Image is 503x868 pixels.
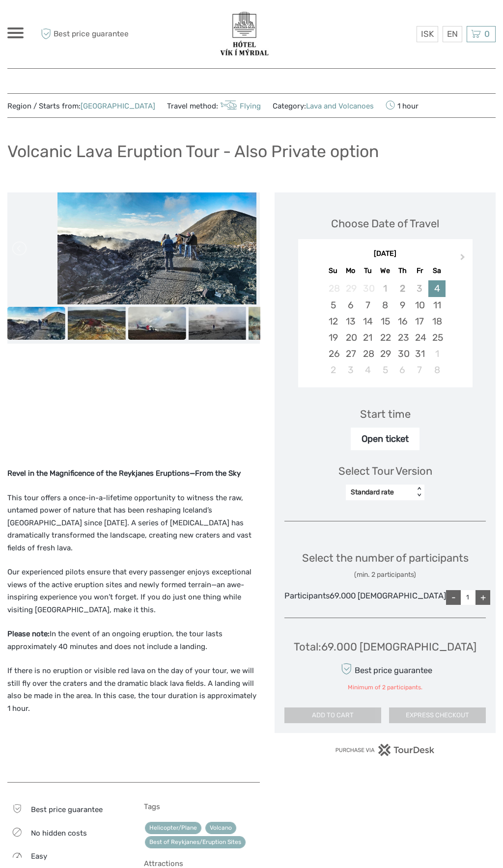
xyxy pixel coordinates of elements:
[443,26,462,42] div: EN
[273,101,374,111] span: Category:
[188,307,246,339] img: 8e89cbdc4b0b4a49a2a0523fd6ffe4b1_slider_thumbnail.jpeg
[376,313,393,329] div: Choose Wednesday, October 15th, 2025
[348,683,422,692] div: Minimum of 2 participants.
[31,805,103,814] span: Best price guarantee
[38,26,130,42] span: Best price guarantee
[342,297,359,313] div: Choose Monday, October 6th, 2025
[7,629,50,638] strong: Please note:
[81,102,155,110] a: [GEOGRAPHIC_DATA]
[359,362,376,378] div: Choose Tuesday, November 4th, 2025
[394,362,411,378] div: Choose Thursday, November 6th, 2025
[359,313,376,329] div: Choose Tuesday, October 14th, 2025
[342,362,359,378] div: Choose Monday, November 3rd, 2025
[68,307,126,339] img: 9731cad0af11421d9d73c360fda4324c_slider_thumbnail.jpeg
[376,264,393,277] div: We
[386,99,419,112] span: 1 hour
[411,346,428,362] div: Choose Friday, October 31st, 2025
[325,264,342,277] div: Su
[331,216,439,231] div: Choose Date of Travel
[411,313,428,329] div: Choose Friday, October 17th, 2025
[394,280,411,297] div: Not available Thursday, October 2nd, 2025
[302,550,469,579] div: Select the number of participants
[57,192,256,304] img: ca88580cd94a4d04b4693c362b38b226_main_slider.jpeg
[330,590,446,605] div: 69.000 [DEMOGRAPHIC_DATA]
[376,362,393,378] div: Choose Wednesday, November 5th, 2025
[415,487,423,497] div: < >
[475,590,490,605] div: +
[218,102,261,110] a: Flying
[359,280,376,297] div: Not available Tuesday, September 30th, 2025
[7,628,260,653] p: In the event of an ongoing eruption, the tour lasts approximately 40 minutes and does not include...
[167,99,261,112] span: Travel method:
[335,744,435,756] img: PurchaseViaTourDesk.png
[394,264,411,277] div: Th
[7,566,260,616] p: Our experienced pilots ensure that every passenger enjoys exceptional views of the active eruptio...
[144,802,260,811] h5: Tags
[428,313,446,329] div: Choose Saturday, October 18th, 2025
[145,836,246,848] a: Best of Reykjanes/Eruption Sites
[31,852,47,861] span: Easy
[342,346,359,362] div: Choose Monday, October 27th, 2025
[359,329,376,346] div: Choose Tuesday, October 21st, 2025
[7,492,260,555] p: This tour offers a once-in-a-lifetime opportunity to witness the raw, untamed power of nature tha...
[351,428,419,450] div: Open ticket
[456,251,472,267] button: Next Month
[428,362,446,378] div: Choose Saturday, November 8th, 2025
[217,10,272,58] img: 3623-377c0aa7-b839-403d-a762-68de84ed66d4_logo_big.png
[342,329,359,346] div: Choose Monday, October 20th, 2025
[338,463,432,479] div: Select Tour Version
[284,707,381,723] button: ADD TO CART
[7,101,155,111] span: Region / Starts from:
[342,313,359,329] div: Choose Monday, October 13th, 2025
[294,639,476,654] div: Total : 69.000 [DEMOGRAPHIC_DATA]
[7,469,241,478] strong: Revel in the Magnificence of the Reykjanes Eruptions—From the Sky
[428,297,446,313] div: Choose Saturday, October 11th, 2025
[411,297,428,313] div: Choose Friday, October 10th, 2025
[376,280,393,297] div: Not available Wednesday, October 1st, 2025
[394,313,411,329] div: Choose Thursday, October 16th, 2025
[359,297,376,313] div: Choose Tuesday, October 7th, 2025
[128,307,186,339] img: 824ed80900834d0baa7982157de4dbcb_slider_thumbnail.jpeg
[483,29,491,39] span: 0
[421,29,434,39] span: ISK
[306,102,374,110] a: Lava and Volcanoes
[249,307,307,339] img: e541fcdd03414aa7868aa7f398a85971_slider_thumbnail.png
[301,280,469,378] div: month 2025-10
[298,249,473,259] div: [DATE]
[389,707,486,723] button: EXPRESS CHECKOUT
[411,264,428,277] div: Fr
[144,859,260,868] h5: Attractions
[145,822,201,834] a: Helicopter/Plane
[325,297,342,313] div: Choose Sunday, October 5th, 2025
[205,822,236,834] a: Volcano
[284,590,330,605] div: Participants
[411,329,428,346] div: Choose Friday, October 24th, 2025
[338,660,432,678] div: Best price guarantee
[428,346,446,362] div: Choose Saturday, November 1st, 2025
[428,280,446,297] div: Choose Saturday, October 4th, 2025
[351,488,409,497] div: Standard rate
[325,329,342,346] div: Choose Sunday, October 19th, 2025
[359,346,376,362] div: Choose Tuesday, October 28th, 2025
[302,570,469,580] div: (min. 2 participants)
[359,264,376,277] div: Tu
[376,329,393,346] div: Choose Wednesday, October 22nd, 2025
[411,280,428,297] div: Not available Friday, October 3rd, 2025
[394,329,411,346] div: Choose Thursday, October 23rd, 2025
[325,346,342,362] div: Choose Sunday, October 26th, 2025
[325,362,342,378] div: Choose Sunday, November 2nd, 2025
[446,590,461,605] div: -
[7,665,260,715] p: If there is no eruption or visible red lava on the day of your tour, we will still fly over the c...
[394,346,411,362] div: Choose Thursday, October 30th, 2025
[376,346,393,362] div: Choose Wednesday, October 29th, 2025
[342,280,359,297] div: Not available Monday, September 29th, 2025
[7,141,379,162] h1: Volcanic Lava Eruption Tour - Also Private option
[7,307,65,339] img: ca88580cd94a4d04b4693c362b38b226_slider_thumbnail.jpeg
[360,407,411,422] div: Start time
[376,297,393,313] div: Choose Wednesday, October 8th, 2025
[411,362,428,378] div: Choose Friday, November 7th, 2025
[325,313,342,329] div: Choose Sunday, October 12th, 2025
[394,297,411,313] div: Choose Thursday, October 9th, 2025
[428,329,446,346] div: Choose Saturday, October 25th, 2025
[325,280,342,297] div: Not available Sunday, September 28th, 2025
